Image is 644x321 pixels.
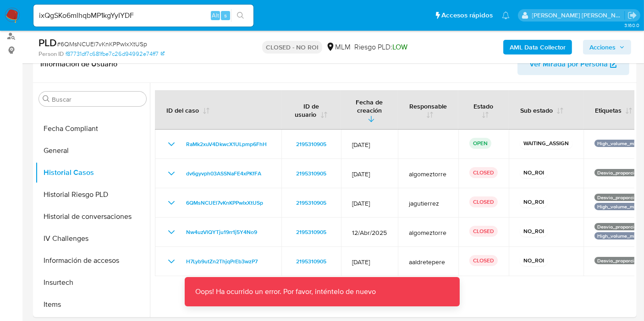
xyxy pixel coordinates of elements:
button: IV Challenges [35,228,150,250]
span: s [224,11,227,20]
div: MLM [326,42,351,52]
span: LOW [392,42,407,52]
span: Alt [212,11,219,20]
button: Insurtech [35,272,150,294]
span: Accesos rápidos [441,11,493,20]
button: Buscar [43,95,50,103]
input: Buscar [52,95,143,103]
button: AML Data Collector [503,40,572,54]
button: Ver Mirada por Persona [517,53,629,75]
span: 3.160.0 [624,22,639,29]
span: Ver Mirada por Persona [529,53,608,75]
h1: Información de Usuario [40,60,117,69]
button: Historial Riesgo PLD [35,184,150,206]
button: Acciones [583,40,631,54]
p: carlos.obholz@mercadolibre.com [532,11,625,20]
button: Items [35,294,150,316]
button: Información de accesos [35,250,150,272]
button: search-icon [231,9,250,22]
b: AML Data Collector [510,40,566,54]
p: CLOSED - NO ROI [262,41,322,54]
b: PLD [39,35,57,50]
button: Fecha Compliant [35,118,150,140]
button: Historial de conversaciones [35,206,150,228]
button: Historial Casos [35,162,150,184]
button: General [35,140,150,162]
span: # 6QMsNCUEl7vKnKPPwIxXtUSp [57,39,147,49]
span: Acciones [589,40,616,54]
p: Oops! Ha ocurrido un error. Por favor, inténtelo de nuevo [185,277,387,306]
span: Riesgo PLD: [354,42,407,52]
a: Notificaciones [502,11,510,19]
a: f87731df7c681fbe7c26d94992e74ff7 [66,50,165,58]
a: Salir [627,11,637,20]
b: Person ID [39,50,64,58]
input: Buscar usuario o caso... [33,10,253,22]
